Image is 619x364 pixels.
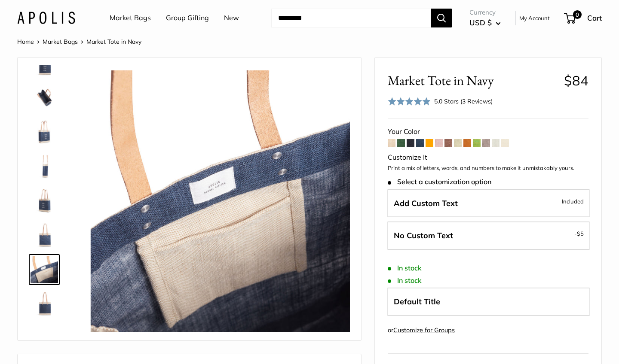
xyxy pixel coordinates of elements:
div: or [388,325,455,336]
a: Market Tote in Navy [29,185,60,216]
a: 0 Cart [565,11,602,25]
div: 5.0 Stars (3 Reviews) [388,95,493,108]
img: Market Tote in Navy [31,256,58,283]
span: Select a customization option [388,178,491,186]
img: Market Tote in Navy [91,70,352,332]
a: Market Tote in Navy [29,117,60,148]
button: Search [431,9,452,27]
a: Market Bags [43,38,78,45]
span: USD $ [469,18,492,27]
a: My Account [519,13,550,23]
span: Market Tote in Navy [86,38,141,45]
img: Market Tote in Navy [31,84,58,112]
a: Market Tote in Navy [29,254,60,285]
a: Group Gifting [166,12,209,24]
label: Default Title [387,288,590,316]
div: Your Color [388,125,588,138]
span: No Custom Text [394,231,453,240]
button: USD $ [469,16,501,30]
span: $84 [564,72,588,89]
p: Print a mix of letters, words, and numbers to make it unmistakably yours. [388,164,588,173]
a: Market Tote in Navy [29,288,60,319]
span: $5 [577,230,584,237]
span: Cart [587,13,602,22]
span: Currency [469,6,501,18]
div: 5.0 Stars (3 Reviews) [434,97,493,106]
span: - [574,228,584,239]
label: Leave Blank [387,221,590,250]
nav: Breadcrumb [17,36,141,47]
a: New [224,12,239,24]
img: Market Tote in Navy [31,290,58,318]
a: Customize for Groups [393,326,455,334]
img: Market Tote in Navy [31,187,58,215]
a: Market Tote in Navy [29,82,60,113]
span: Included [562,196,584,206]
a: Market Tote in Navy [29,151,60,182]
img: Apolis [17,12,75,24]
span: 0 [573,10,582,19]
div: Customize It [388,151,588,164]
img: Market Tote in Navy [31,118,58,146]
a: Market Bags [110,12,151,24]
span: In stock [388,276,422,285]
a: description_Seal of authenticity printed on the backside of every bag. [29,220,60,251]
img: Market Tote in Navy [31,153,58,180]
input: Search... [271,9,431,27]
img: description_Seal of authenticity printed on the backside of every bag. [31,221,58,249]
label: Add Custom Text [387,189,590,218]
span: In stock [388,264,422,272]
span: Market Tote in Navy [388,73,558,88]
span: Add Custom Text [394,198,458,208]
a: Home [17,38,34,45]
span: Default Title [394,297,440,306]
